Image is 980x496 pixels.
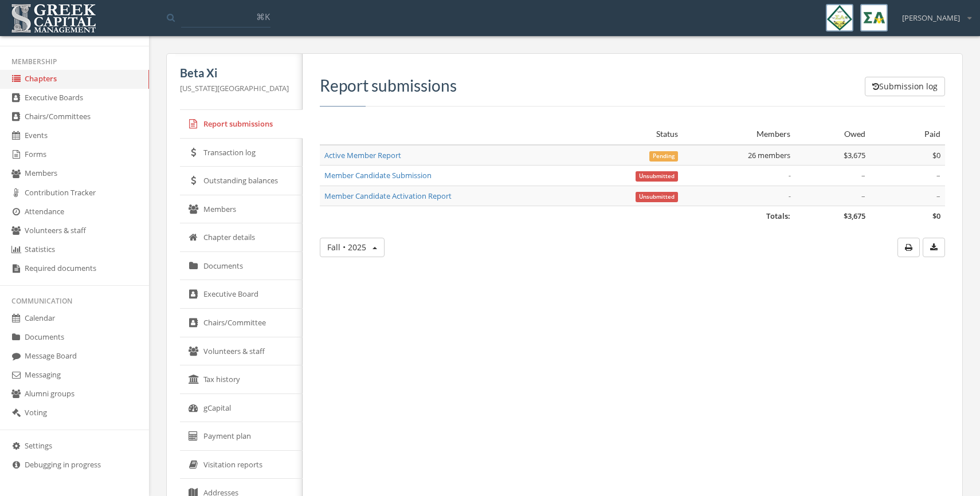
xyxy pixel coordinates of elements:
a: Visitation reports [180,451,303,479]
span: Unsubmitted [636,171,678,182]
a: Transaction log [180,139,303,167]
td: Totals: [320,206,795,226]
a: Report submissions [180,110,303,139]
span: – [936,170,940,180]
span: – [936,191,940,201]
th: Owed [795,124,870,145]
a: gCapital [180,394,303,423]
h5: Beta Xi [180,66,289,79]
a: Payment plan [180,422,303,451]
button: Fall • 2025 [320,238,385,257]
a: Documents [180,252,303,281]
span: – [861,170,865,180]
span: $3,675 [844,150,865,160]
em: - [788,170,790,180]
span: – [861,191,865,201]
span: $0 [932,150,940,160]
th: Status [589,124,683,145]
div: [PERSON_NAME] [895,4,971,23]
h3: Report submissions [320,77,945,95]
span: 26 members [748,150,790,160]
span: ⌘K [256,11,270,22]
a: Chapter details [180,223,303,252]
a: Active Member Report [324,150,401,160]
button: Submission log [865,77,945,96]
em: - [788,191,790,201]
a: Member Candidate Submission [324,170,432,180]
a: Tax history [180,365,303,394]
a: Executive Board [180,280,303,309]
a: Members [180,195,303,224]
a: Pending [649,150,678,160]
p: [US_STATE][GEOGRAPHIC_DATA] [180,82,289,95]
a: Unsubmitted [636,191,678,201]
span: Unsubmitted [636,192,678,202]
a: Outstanding balances [180,167,303,195]
span: [PERSON_NAME] [902,13,960,23]
a: Volunteers & staff [180,337,303,366]
a: Chairs/Committee [180,309,303,337]
a: Member Candidate Activation Report [324,191,452,201]
span: Pending [649,151,678,162]
a: Unsubmitted [636,170,678,180]
span: Fall • 2025 [327,242,366,253]
th: Members [683,124,795,145]
th: Paid [870,124,945,145]
span: $3,675 [844,211,865,221]
span: $0 [932,211,940,221]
